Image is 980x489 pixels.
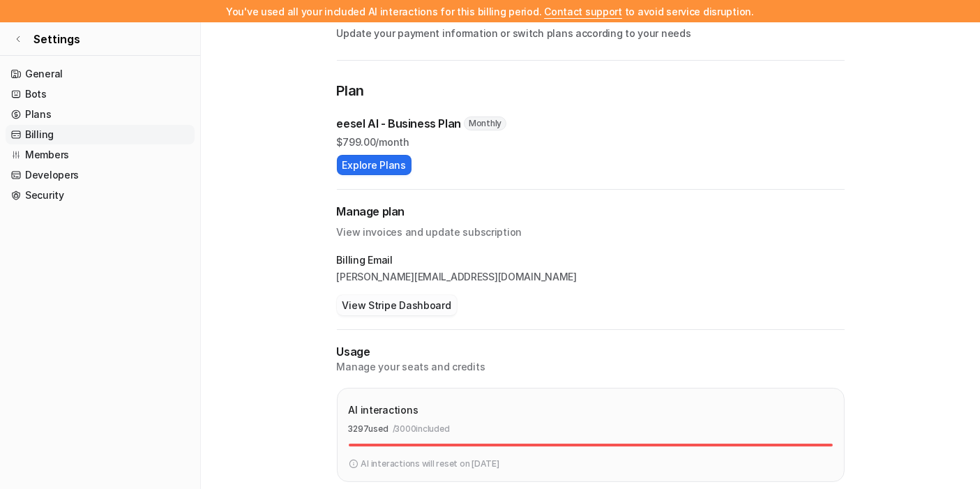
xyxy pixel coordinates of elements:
a: Members [6,145,195,165]
a: Developers [6,165,195,185]
p: 3297 used [349,423,389,435]
p: $ 799.00/month [337,135,845,149]
button: View Stripe Dashboard [337,295,457,315]
p: AI interactions will reset on [DATE] [361,458,499,470]
span: Monthly [464,116,506,130]
p: AI interactions [349,403,419,417]
p: Usage [337,344,845,360]
p: Plan [337,80,845,104]
a: General [6,64,195,84]
p: Update your payment information or switch plans according to your needs [337,26,845,40]
h2: Manage plan [337,204,845,220]
p: Manage your seats and credits [337,360,845,374]
p: / 3000 included [393,423,450,435]
p: [PERSON_NAME][EMAIL_ADDRESS][DOMAIN_NAME] [337,270,845,284]
span: Settings [33,31,80,47]
p: View invoices and update subscription [337,220,845,239]
p: Billing Email [337,253,845,267]
span: Contact support [544,6,622,17]
a: Security [6,186,195,205]
a: Billing [6,125,195,144]
button: Explore Plans [337,155,412,175]
a: Plans [6,105,195,124]
p: eesel AI - Business Plan [337,115,461,132]
a: Bots [6,84,195,104]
